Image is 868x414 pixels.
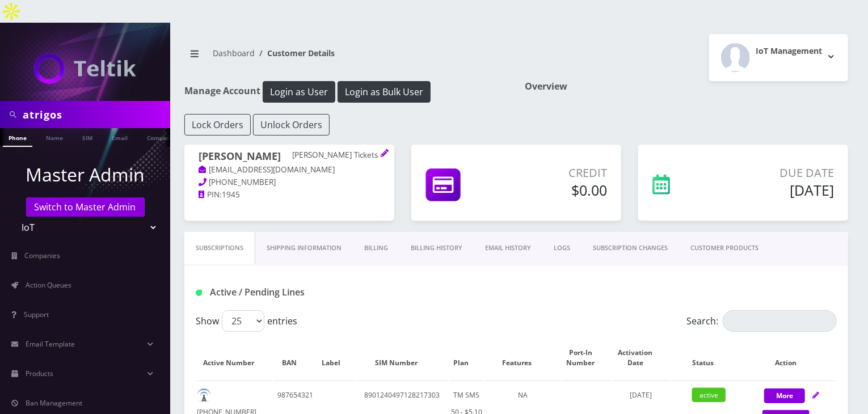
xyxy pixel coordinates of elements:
[26,197,145,217] a: Switch to Master Admin
[542,232,582,264] a: LOGS
[582,232,679,264] a: SUBSCRIPTION CHANGES
[719,181,834,198] h5: [DATE]
[508,181,607,198] h5: $0.00
[525,81,848,92] h1: Overview
[709,34,848,81] button: IoT Management
[686,310,837,332] label: Search:
[199,189,222,201] a: PIN:
[719,164,834,181] p: Due Date
[449,336,484,379] th: Plan: activate to sort column ascending
[222,310,264,332] select: Showentries
[562,336,612,379] th: Port-In Number: activate to sort column ascending
[199,164,335,176] a: [EMAIL_ADDRESS][DOMAIN_NAME]
[318,336,355,379] th: Label: activate to sort column ascending
[106,128,133,146] a: Email
[263,81,335,103] button: Login as User
[764,388,805,403] button: More
[24,310,49,319] span: Support
[25,251,61,260] span: Companies
[273,336,317,379] th: BAN: activate to sort column ascending
[338,85,431,97] a: Login as Bulk User
[356,336,448,379] th: SIM Number: activate to sort column ascending
[197,336,272,379] th: Active Number: activate to sort column ascending
[184,81,508,103] h1: Manage Account
[474,232,542,264] a: EMAIL HISTORY
[260,85,338,97] a: Login as User
[679,232,770,264] a: CUSTOMER PRODUCTS
[692,388,726,402] span: active
[253,114,330,136] button: Unlock Orders
[222,189,240,200] span: 1945
[184,41,508,74] nav: breadcrumb
[255,47,335,59] li: Customer Details
[213,48,255,58] a: Dashboard
[34,53,136,84] img: IoT
[255,232,353,264] a: Shipping Information
[723,310,837,332] input: Search:
[338,81,431,103] button: Login as Bulk User
[3,128,32,147] a: Phone
[23,104,167,125] input: Search in Company
[26,339,75,349] span: Email Template
[196,290,202,296] img: Active / Pending Lines
[77,128,98,146] a: SIM
[748,336,836,379] th: Action: activate to sort column ascending
[26,280,71,290] span: Action Queues
[399,232,474,264] a: Billing History
[141,128,179,146] a: Company
[184,114,251,136] button: Lock Orders
[196,310,297,332] label: Show entries
[630,390,652,400] span: [DATE]
[353,232,399,264] a: Billing
[26,369,53,378] span: Products
[292,150,380,160] p: [PERSON_NAME] Tickets
[199,150,380,164] h1: [PERSON_NAME]
[508,164,607,181] p: Credit
[671,336,747,379] th: Status: activate to sort column ascending
[184,232,255,264] a: Subscriptions
[40,128,69,146] a: Name
[756,47,822,56] h2: IoT Management
[209,177,276,187] span: [PHONE_NUMBER]
[197,388,211,403] img: default.png
[196,287,398,298] h1: Active / Pending Lines
[485,336,561,379] th: Features: activate to sort column ascending
[613,336,670,379] th: Activation Date: activate to sort column ascending
[26,398,82,408] span: Ban Management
